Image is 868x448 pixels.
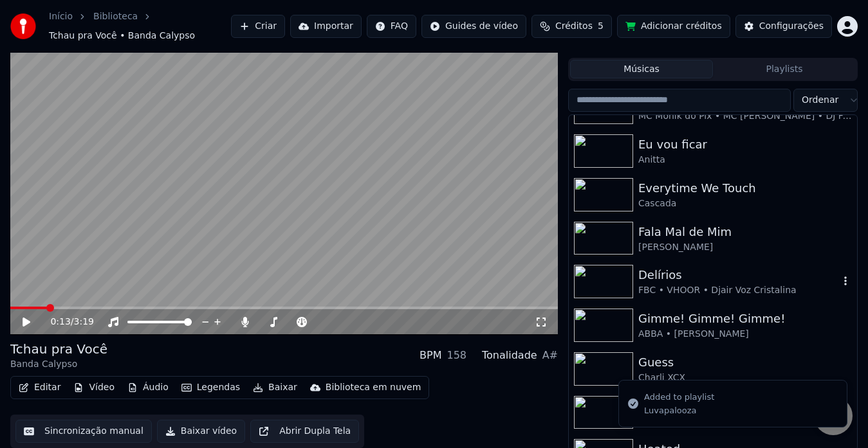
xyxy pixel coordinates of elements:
[421,15,526,38] button: Guides de vídeo
[638,136,852,154] div: Eu vou ficar
[231,15,285,38] button: Criar
[644,405,714,417] div: Luvapalooza
[638,310,852,328] div: Gimme! Gimme! Gimme!
[248,379,302,397] button: Baixar
[638,241,852,254] div: [PERSON_NAME]
[713,60,856,78] button: Playlists
[326,381,421,394] div: Biblioteca em nuvem
[638,266,839,284] div: Delírios
[638,354,852,372] div: Guess
[759,20,824,33] div: Configurações
[802,94,838,107] span: Ordenar
[176,379,245,397] button: Legendas
[555,20,593,33] span: Créditos
[638,223,852,241] div: Fala Mal de Mim
[10,340,107,358] div: Tchau pra Você
[250,420,359,443] button: Abrir Dupla Tela
[638,110,852,123] div: MC Monik do Pix • MC [PERSON_NAME] • DJ Fabricio Satisfaction • Luan Indiscutivel
[10,358,107,371] div: Banda Calypso
[598,20,604,33] span: 5
[617,15,730,38] button: Adicionar créditos
[49,10,231,42] nav: breadcrumb
[447,348,466,363] div: 158
[50,316,70,328] span: 0:13
[74,316,94,328] span: 3:19
[14,379,66,397] button: Editar
[482,348,537,363] div: Tonalidade
[49,10,73,23] a: Início
[367,15,416,38] button: FAQ
[49,30,195,42] span: Tchau pra Você • Banda Calypso
[420,348,441,363] div: BPM
[10,13,36,39] img: youka
[570,60,713,78] button: Músicas
[735,15,832,38] button: Configurações
[542,348,558,363] div: A#
[93,10,138,23] a: Biblioteca
[638,179,852,197] div: Everytime We Touch
[531,15,612,38] button: Créditos5
[644,391,714,404] div: Added to playlist
[50,316,81,328] div: /
[638,154,852,166] div: Anitta
[638,284,839,297] div: FBC • VHOOR • Djair Voz Cristalina
[122,379,174,397] button: Áudio
[15,420,152,443] button: Sincronização manual
[157,420,245,443] button: Baixar vídeo
[638,328,852,341] div: ABBA • [PERSON_NAME]
[290,15,362,38] button: Importar
[68,379,120,397] button: Vídeo
[638,197,852,210] div: Cascada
